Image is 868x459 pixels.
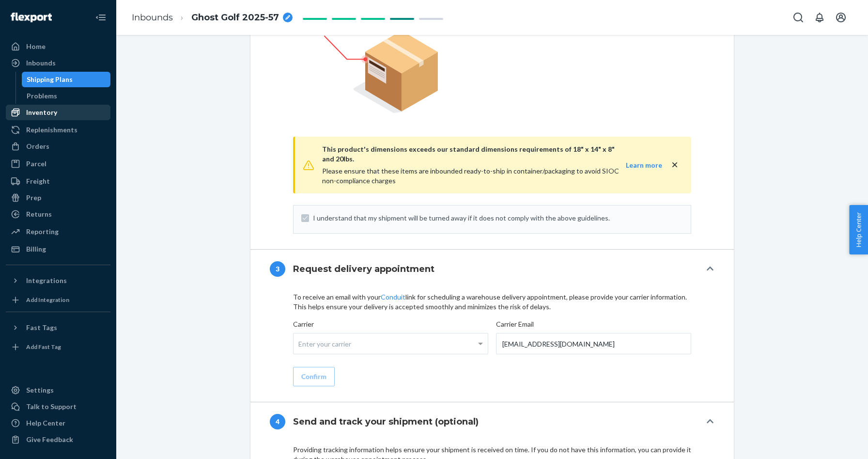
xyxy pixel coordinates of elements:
[26,402,77,412] div: Talk to Support
[626,160,662,170] button: Learn more
[250,250,734,288] button: 3Request delivery appointment
[22,72,111,87] a: Shipping Plans
[26,108,57,117] div: Inventory
[26,42,46,51] div: Home
[6,122,110,138] a: Replenishments
[27,91,57,101] div: Problems
[6,190,110,206] a: Prep
[831,8,851,27] button: Open account menu
[6,39,110,54] a: Home
[6,224,110,239] a: Reporting
[301,372,326,381] div: Confirm
[293,319,488,357] label: Carrier
[322,144,625,186] div: Please ensure that these items are inbounded ready-to-ship in container/packaging to avoid SIOC n...
[294,333,488,354] div: Enter your carrier
[26,209,52,219] div: Returns
[26,142,49,151] div: Orders
[26,244,46,254] div: Billing
[26,323,57,332] div: Fast Tags
[6,156,110,172] a: Parcel
[26,435,73,444] div: Give Feedback
[6,273,110,288] button: Integrations
[11,13,52,22] img: Flexport logo
[301,214,309,222] input: I understand that my shipment will be turned away if it does not comply with the above guidelines.
[270,414,285,429] div: 4
[26,193,41,203] div: Prep
[293,292,691,312] p: To receive an email with your link for scheduling a warehouse delivery appointment, please provid...
[6,174,110,189] a: Freight
[496,319,691,357] label: Carrier Email
[26,125,77,135] div: Replenishments
[381,293,405,301] a: Conduit
[26,227,59,237] div: Reporting
[6,339,110,355] a: Add Fast Tag
[26,343,61,351] div: Add Fast Tag
[124,3,300,32] ol: breadcrumbs
[6,241,110,257] a: Billing
[670,160,680,170] button: close
[293,367,335,386] button: Confirm
[27,75,73,84] div: Shipping Plans
[849,205,868,254] button: Help Center
[6,55,110,71] a: Inbounds
[496,333,691,354] input: Enter your carrier email
[26,296,69,304] div: Add Integration
[22,88,111,104] a: Problems
[6,292,110,308] a: Add Integration
[6,320,110,335] button: Fast Tags
[26,385,54,395] div: Settings
[293,263,434,275] h4: Request delivery appointment
[26,276,67,285] div: Integrations
[91,8,110,27] button: Close Navigation
[270,261,285,277] div: 3
[6,105,110,120] a: Inventory
[26,176,50,186] div: Freight
[6,139,110,154] a: Orders
[132,12,173,23] a: Inbounds
[6,382,110,398] a: Settings
[322,144,625,164] div: This product's dimensions exceeds our standard dimensions requirements of 18" x 14" x 8" and 20lbs.
[6,432,110,447] button: Give Feedback
[26,418,65,428] div: Help Center
[26,58,56,68] div: Inbounds
[191,12,279,24] span: Ghost Golf 2025-57
[6,415,110,431] a: Help Center
[789,8,808,27] button: Open Search Box
[250,402,734,441] button: 4Send and track your shipment (optional)
[26,159,46,169] div: Parcel
[6,399,110,414] a: Talk to Support
[6,206,110,222] a: Returns
[810,8,829,27] button: Open notifications
[293,415,479,428] h4: Send and track your shipment (optional)
[313,213,683,223] span: I understand that my shipment will be turned away if it does not comply with the above guidelines.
